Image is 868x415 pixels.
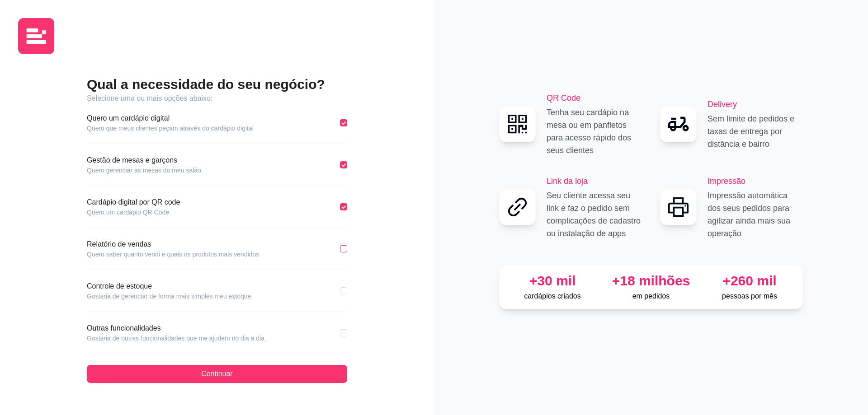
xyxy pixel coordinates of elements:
[87,93,347,104] article: Selecione uma ou mais opções abaixo:
[704,291,795,302] p: pessoas por mês
[704,273,795,289] div: +260 mil
[201,368,232,379] span: Continuar
[87,334,264,343] article: Gostaria de outras funcionalidades que me ajudem no dia a dia
[87,197,180,208] article: Cardápio digital por QR code
[87,76,347,93] h2: Qual a necessidade do seu negócio?
[87,281,251,292] article: Controle de estoque
[87,166,201,175] article: Quero gerenciar as mesas do meu salão
[18,18,54,54] img: logo
[605,291,697,302] p: em pedidos
[547,189,642,240] p: Seu cliente acessa seu link e faz o pedido sem complicações de cadastro ou instalação de apps
[87,250,259,259] article: Quero saber quanto vendi e quais os produtos mais vendidos
[87,365,347,383] button: Continuar
[708,189,803,240] p: Impressão automática dos seus pedidos para agilizar ainda mais sua operação
[547,175,642,187] h2: Link da loja
[87,124,254,133] article: Quero que meus clientes peçam através do cardápio digital
[547,92,642,104] h2: QR Code
[507,291,598,302] p: cardápios criados
[507,273,598,289] div: +30 mil
[87,323,264,334] article: Outras funcionalidades
[87,113,254,124] article: Quero um cardápio digital
[87,208,180,217] article: Quero um cardápio QR Code
[87,155,201,166] article: Gestão de mesas e garçons
[708,98,803,111] h2: Delivery
[547,106,642,157] p: Tenha seu cardápio na mesa ou em panfletos para acesso rápido dos seus clientes
[87,292,251,301] article: Gostaria de gerenciar de forma mais simples meu estoque
[708,112,803,150] p: Sem limite de pedidos e taxas de entrega por distância e bairro
[605,273,697,289] div: +18 milhões
[87,239,259,250] article: Relatório de vendas
[708,175,803,187] h2: Impressão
